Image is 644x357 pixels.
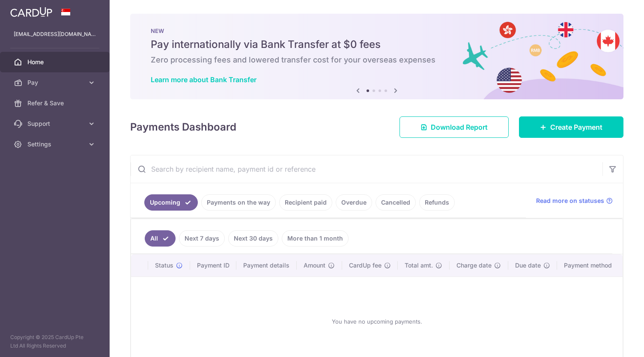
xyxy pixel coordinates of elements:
h4: Payments Dashboard [130,119,236,135]
a: Upcoming [144,194,198,211]
a: Learn more about Bank Transfer [151,75,256,84]
h5: Pay internationally via Bank Transfer at $0 fees [151,38,603,51]
span: Refer & Save [27,99,84,107]
p: NEW [151,27,603,34]
a: Next 7 days [179,230,225,247]
img: Bank transfer banner [130,14,623,99]
th: Payment details [236,254,297,277]
a: Read more on statuses [536,196,613,205]
span: Total amt. [405,261,433,270]
span: Create Payment [550,122,602,132]
a: Create Payment [519,116,623,138]
th: Payment ID [190,254,237,277]
span: Settings [27,140,84,149]
h6: Zero processing fees and lowered transfer cost for your overseas expenses [151,55,603,65]
span: CardUp fee [349,261,382,270]
a: More than 1 month [282,230,349,247]
a: Refunds [419,194,455,211]
a: All [145,230,176,247]
span: Support [27,119,84,128]
span: Status [155,261,173,270]
a: Next 30 days [228,230,278,247]
span: Pay [27,78,84,87]
a: Payments on the way [201,194,276,211]
img: CardUp [10,7,52,17]
a: Cancelled [376,194,416,211]
a: Download Report [400,116,509,138]
span: Charge date [456,261,492,270]
a: Overdue [336,194,372,211]
span: Due date [515,261,541,270]
span: Download Report [431,122,488,132]
a: Recipient paid [279,194,332,211]
span: Read more on statuses [536,196,604,205]
input: Search by recipient name, payment id or reference [131,155,602,183]
th: Payment method [557,254,623,277]
span: Amount [304,261,325,270]
p: [EMAIL_ADDRESS][DOMAIN_NAME] [14,30,96,39]
span: Home [27,58,84,66]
